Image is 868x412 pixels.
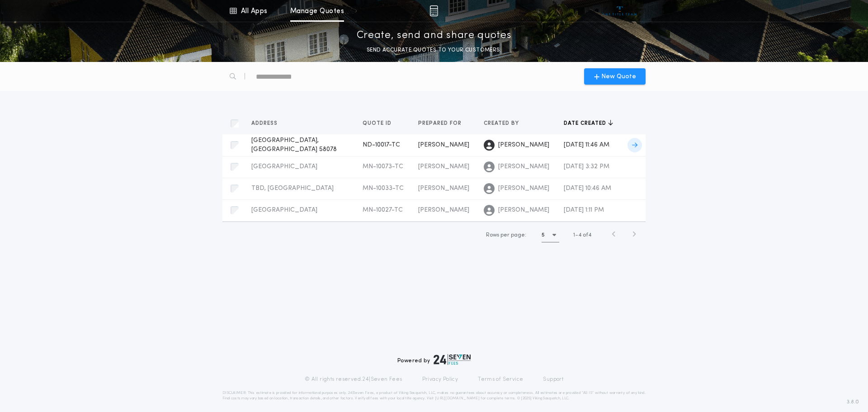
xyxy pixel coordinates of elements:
img: vs-icon [603,6,637,15]
span: MN-10033-TC [363,185,404,192]
button: Created by [484,119,526,128]
span: of 4 [583,231,591,239]
img: img [429,5,438,16]
span: [GEOGRAPHIC_DATA] [251,163,317,170]
button: Date created [564,119,613,128]
span: MN-10027-TC [363,207,403,213]
span: [DATE] 3:32 PM [564,163,609,170]
span: 4 [578,232,581,238]
p: Create, send and share quotes [357,28,512,43]
span: Quote ID [363,120,393,127]
img: logo [434,354,471,365]
span: Date created [564,120,608,127]
button: 5 [542,228,559,242]
span: 1 [573,232,575,238]
span: [GEOGRAPHIC_DATA] [251,207,317,213]
span: [PERSON_NAME] [418,163,469,170]
span: [PERSON_NAME] [498,184,549,193]
span: [PERSON_NAME] [498,141,549,150]
span: [DATE] 10:46 AM [564,185,611,192]
p: SEND ACCURATE QUOTES TO YOUR CUSTOMERS. [367,46,501,55]
a: [URL][DOMAIN_NAME] [435,397,480,400]
span: Prepared for [418,120,463,127]
button: Quote ID [363,119,398,128]
button: Address [251,119,284,128]
span: [PERSON_NAME] [498,162,549,171]
span: Rows per page: [486,232,526,238]
span: 3.8.0 [847,398,859,406]
span: Created by [484,120,521,127]
div: Powered by [397,354,471,365]
span: [DATE] 11:46 AM [564,142,609,148]
p: DISCLAIMER: This estimate is provided for informational purposes only. 24|Seven Fees, a product o... [222,390,646,401]
span: MN-10073-TC [363,163,403,170]
span: TBD, [GEOGRAPHIC_DATA] [251,185,334,192]
button: New Quote [584,68,646,85]
p: © All rights reserved. 24|Seven Fees [305,376,402,383]
span: New Quote [601,72,636,81]
a: Terms of Service [478,376,523,383]
span: Address [251,120,279,127]
span: [GEOGRAPHIC_DATA], [GEOGRAPHIC_DATA] 58078 [251,137,337,153]
h1: 5 [542,231,545,240]
span: ND-10017-TC [363,142,400,148]
a: Support [543,376,563,383]
a: Privacy Policy [422,376,458,383]
span: [DATE] 1:11 PM [564,207,604,213]
span: [PERSON_NAME] [418,142,469,148]
span: [PERSON_NAME] [498,206,549,215]
span: [PERSON_NAME] [418,185,469,192]
span: [PERSON_NAME] [418,207,469,213]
